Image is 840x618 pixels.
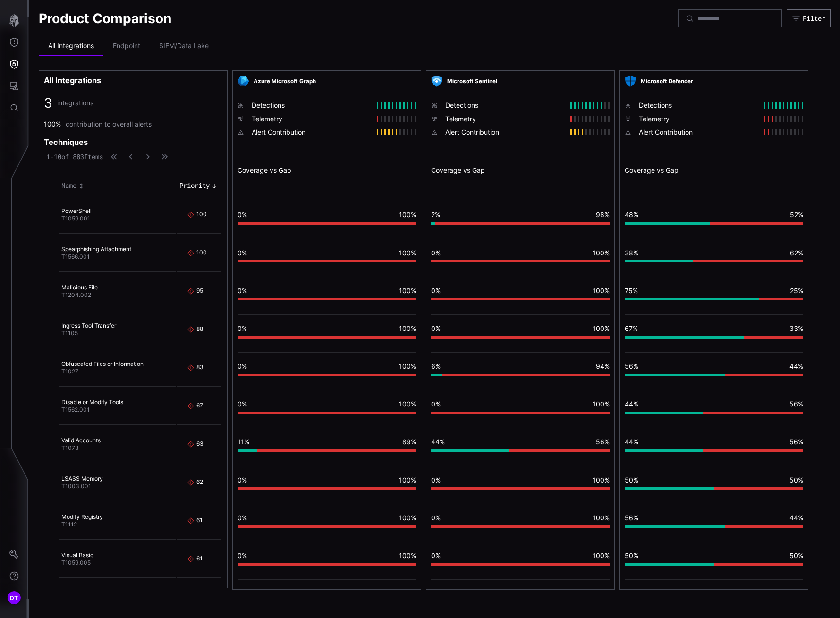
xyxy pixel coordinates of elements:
a: Valid Accounts [61,437,101,444]
span: 0% [238,287,247,295]
div: Telemetry [445,115,566,123]
span: 100% [399,287,416,295]
span: 44% [431,438,445,446]
img: Microsoft Defender [625,76,636,87]
span: 0% [238,514,247,522]
div: Priority [179,181,210,190]
div: Toggle sort direction [179,181,219,190]
span: 44% [625,438,638,446]
span: T1059.005 [61,559,91,566]
span: 98% [596,211,610,219]
div: Telemetry [639,115,759,123]
div: 100 [196,249,204,257]
div: Detections [639,101,759,110]
a: Visual Basic [61,551,93,559]
span: 100% [593,287,610,295]
span: 0% [431,287,441,295]
span: 38% [625,249,638,257]
span: 94% [596,362,610,370]
span: 100% [399,400,416,408]
div: vulnerable: 67 [625,336,744,339]
span: 100% [593,249,610,257]
div: 62 [196,478,204,487]
span: 0% [238,362,247,370]
span: 100% [593,476,610,484]
div: Telemetry [252,115,372,123]
span: 100% [399,476,416,484]
span: T1105 [61,330,78,337]
button: Previous Page [125,152,137,161]
div: 100% [44,120,61,128]
span: 100% [399,324,416,332]
span: 3 [44,94,52,111]
div: Coverage vs Gap [238,166,416,175]
span: 100% [399,249,416,257]
span: T1003.001 [61,483,91,490]
li: Endpoint [103,37,150,56]
div: vulnerable: 38 [625,260,693,262]
a: Azure Microsoft Graph [254,78,316,85]
a: Microsoft Defender [641,78,693,85]
a: Spearphishing Attachment [61,246,131,253]
span: 2% [431,211,440,219]
div: Alert Contribution [445,128,566,136]
li: All Integrations [39,37,103,56]
div: vulnerable: 2 [431,222,435,225]
img: Microsoft Sentinel [431,76,442,87]
span: 100% [399,211,416,219]
span: integrations [57,99,93,107]
span: 56% [625,514,638,522]
span: 50% [789,551,803,559]
a: Disable or Modify Tools [61,398,123,406]
div: 95 [196,287,204,296]
a: Malicious File [61,284,98,291]
div: vulnerable: 50 [625,563,714,566]
span: 100% [593,551,610,559]
span: 89% [402,438,416,446]
span: 75% [625,287,638,295]
a: Obfuscated Files or Information [61,360,144,367]
div: Coverage vs Gap [625,166,803,175]
span: 56% [789,438,803,446]
span: 0% [238,211,247,219]
div: vulnerable: 44 [431,449,509,452]
div: vulnerable: 44 [625,449,703,452]
span: T1566.001 [61,253,90,260]
span: T1204.002 [61,291,91,298]
span: 44% [789,362,803,370]
div: 88 [196,325,204,334]
span: 0% [238,400,247,408]
button: First Page [108,152,120,161]
span: 0% [238,551,247,559]
div: Alert Contribution [639,128,759,136]
div: Toggle sort direction [61,181,174,190]
span: 50% [625,551,638,559]
span: 0% [238,476,247,484]
span: 100% [399,514,416,522]
div: 61 [196,555,204,563]
a: Ingress Tool Transfer [61,322,116,329]
div: Alert Contribution [252,128,372,136]
span: T1112 [61,521,77,528]
span: 25% [790,287,803,295]
li: SIEM/Data Lake [150,37,218,56]
div: vulnerable: 11 [238,449,257,452]
button: Next Page [142,152,154,161]
h3: All Integrations [44,76,222,85]
div: 83 [196,364,204,372]
h3: Techniques [44,137,88,147]
span: 0% [431,476,441,484]
a: Microsoft Sentinel [447,78,497,85]
button: DT [0,587,28,609]
span: 48% [625,211,638,219]
span: 0% [238,324,247,332]
span: T1059.001 [61,215,90,222]
span: 100% [399,362,416,370]
span: 62% [790,249,803,257]
div: Coverage vs Gap [431,166,610,175]
span: 52% [790,211,803,219]
span: 0% [431,400,441,408]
